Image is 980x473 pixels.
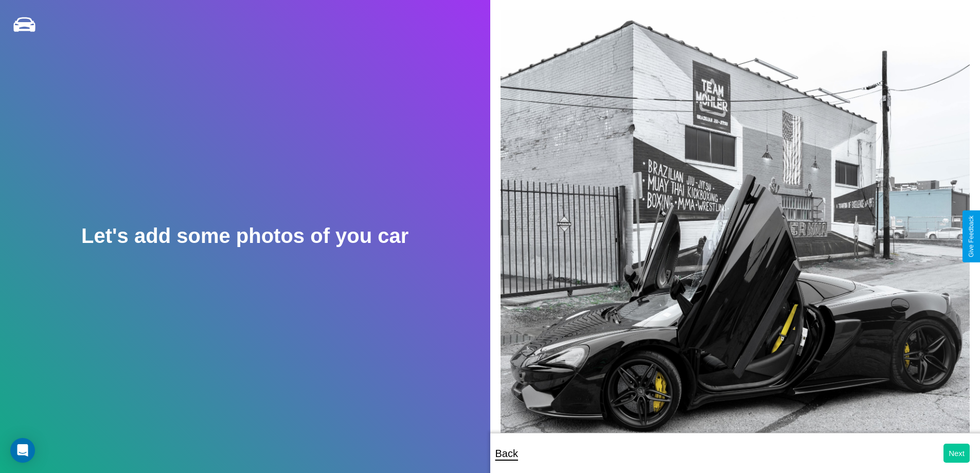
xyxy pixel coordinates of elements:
[81,224,408,248] h2: Let's add some photos of you car
[501,10,970,452] img: posted
[495,444,518,463] p: Back
[943,444,970,463] button: Next
[968,216,975,257] div: Give Feedback
[10,438,35,463] div: Open Intercom Messenger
